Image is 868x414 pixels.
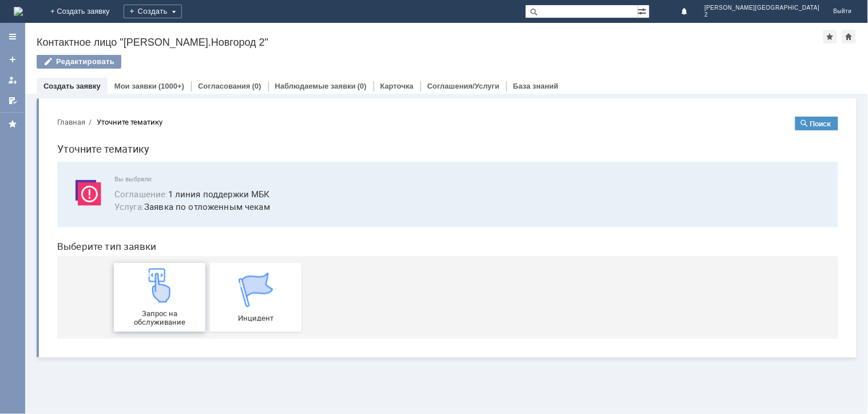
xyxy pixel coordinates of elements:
[9,9,37,19] button: Главная
[14,7,23,16] img: logo
[842,30,856,43] div: Сделать домашней страницей
[191,165,225,200] img: get067d4ba7cf7247ad92597448b2db9300
[66,156,157,224] a: Запрос на обслуживание
[66,93,96,105] span: Услуга :
[747,9,790,23] button: Поиск
[124,5,182,18] div: Создать
[381,82,414,90] a: Карточка
[3,91,22,110] a: Мои согласования
[162,156,253,224] a: Инцидент
[66,81,120,92] span: Соглашение :
[705,5,820,11] span: [PERSON_NAME][GEOGRAPHIC_DATA]
[14,7,23,16] a: Перейти на домашнюю страницу
[158,82,184,90] div: (1000+)
[94,161,129,195] img: get23c147a1b4124cbfa18e19f2abec5e8f
[66,68,776,75] span: Вы выбрали:
[513,82,558,90] a: База знаний
[823,30,837,43] div: Добавить в избранное
[66,80,222,93] button: Соглашение:1 линия поддержки МБК
[198,82,251,90] a: Согласования
[9,33,790,50] h1: Уточните тематику
[638,5,649,16] span: Расширенный поиск
[23,68,57,102] img: svg%3E
[43,82,101,90] a: Создать заявку
[358,82,367,90] div: (0)
[705,11,820,18] span: 2
[66,93,776,106] span: Заявка по отложенным чекам
[69,202,154,219] span: Запрос на обслуживание
[252,82,261,90] div: (0)
[427,82,500,90] a: Соглашения/Услуги
[114,82,157,90] a: Мои заявки
[165,206,250,215] span: Инцидент
[9,133,790,145] header: Выберите тип заявки
[37,37,823,48] div: Контактное лицо "[PERSON_NAME].Новгород 2"
[3,71,22,89] a: Мои заявки
[49,10,114,19] div: Уточните тематику
[3,50,22,69] a: Создать заявку
[275,82,356,90] a: Наблюдаемые заявки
